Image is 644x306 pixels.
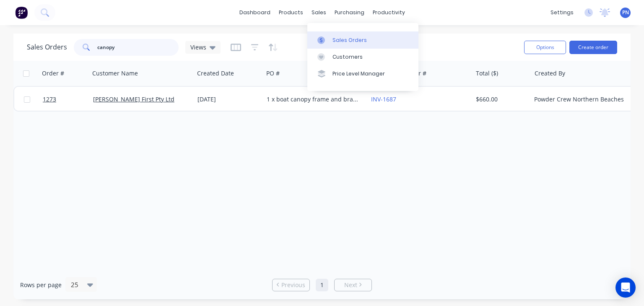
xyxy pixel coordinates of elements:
[307,6,330,19] div: sales
[92,69,138,78] div: Customer Name
[622,9,629,16] span: PN
[281,281,305,289] span: Previous
[266,69,280,78] div: PO #
[569,41,617,54] button: Create order
[615,277,636,298] div: Open Intercom Messenger
[476,69,498,78] div: Total ($)
[316,279,328,291] a: Page 1 is your current page
[190,43,206,52] span: Views
[332,53,363,61] div: Customers
[267,95,360,104] div: 1 x boat canopy frame and bracket
[335,281,371,289] a: Next page
[330,6,369,19] div: purchasing
[332,36,367,44] div: Sales Orders
[307,49,418,65] a: Customers
[546,6,578,19] div: settings
[15,6,28,19] img: Factory
[235,6,275,19] a: dashboard
[307,31,418,48] a: Sales Orders
[332,70,385,78] div: Price Level Manager
[275,6,307,19] div: products
[307,65,418,82] a: Price Level Manager
[369,6,409,19] div: productivity
[524,41,566,54] button: Options
[197,69,234,78] div: Created Date
[534,95,627,104] div: Powder Crew Northern Beaches
[273,281,309,289] a: Previous page
[42,69,64,78] div: Order #
[27,43,67,51] h1: Sales Orders
[43,95,56,104] span: 1273
[535,69,565,78] div: Created By
[269,279,375,291] ul: Pagination
[476,95,525,104] div: $660.00
[344,281,357,289] span: Next
[43,87,93,112] a: 1273
[20,281,62,289] span: Rows per page
[93,95,174,103] a: [PERSON_NAME] First Pty Ltd
[97,39,179,56] input: Search...
[371,95,396,103] a: INV-1687
[197,95,260,104] div: [DATE]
